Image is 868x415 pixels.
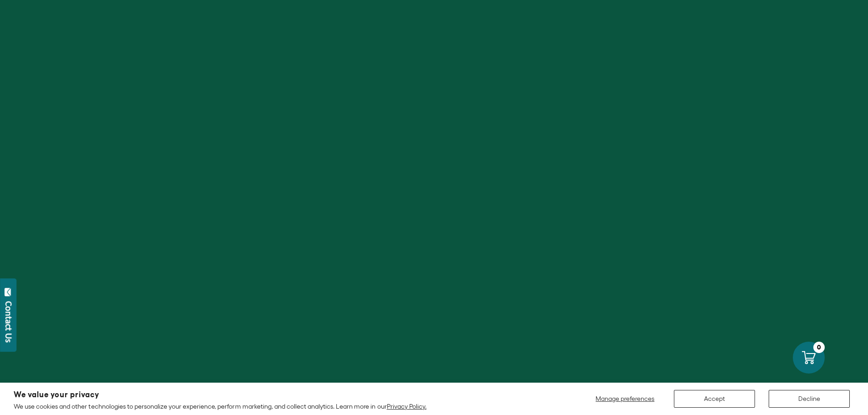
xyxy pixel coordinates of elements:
[4,301,13,343] div: Contact Us
[674,390,755,408] button: Accept
[14,391,426,399] h2: We value your privacy
[387,403,426,410] a: Privacy Policy.
[769,390,850,408] button: Decline
[590,390,660,408] button: Manage preferences
[813,342,825,353] div: 0
[14,402,426,410] p: We use cookies and other technologies to personalize your experience, perform marketing, and coll...
[596,395,654,402] span: Manage preferences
